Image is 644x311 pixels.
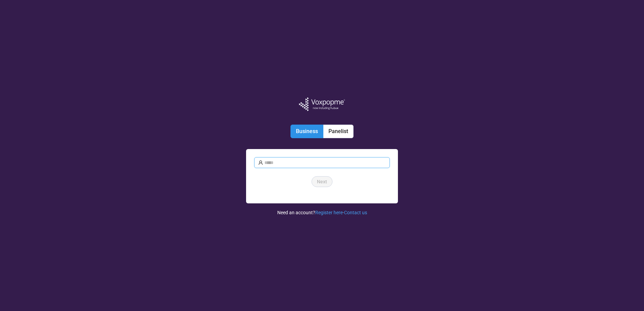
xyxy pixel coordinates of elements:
[315,210,343,215] a: Register here
[258,160,263,165] span: user
[296,128,318,134] span: Business
[328,128,348,134] span: Panelist
[311,176,333,187] button: Next
[277,203,367,216] div: Need an account? ·
[317,178,327,185] span: Next
[344,210,367,215] a: Contact us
